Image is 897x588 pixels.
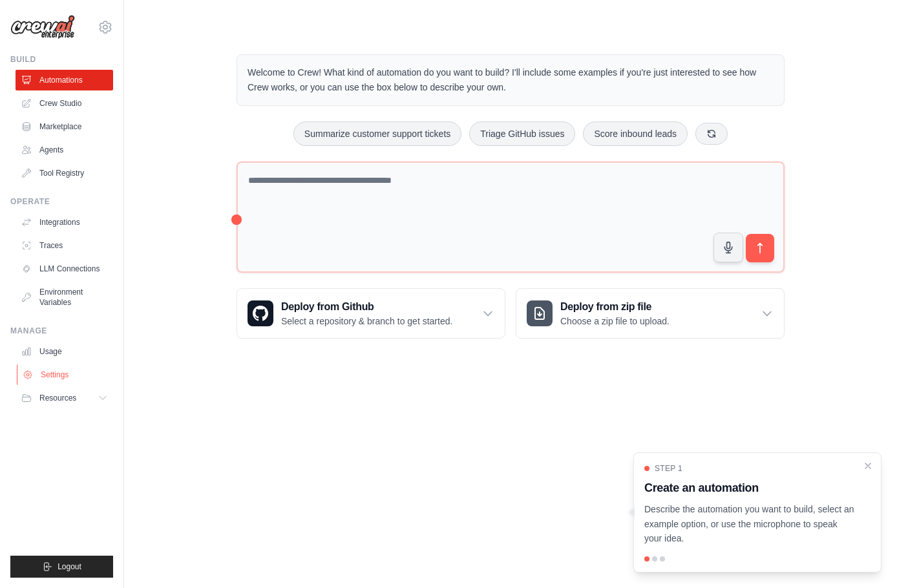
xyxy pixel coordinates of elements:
[16,93,113,114] a: Crew Studio
[583,121,688,146] button: Score inbound leads
[281,315,452,328] p: Select a repository & branch to get started.
[39,393,76,403] span: Resources
[10,196,113,207] div: Operate
[863,461,873,471] button: Close walkthrough
[10,326,113,336] div: Manage
[16,388,113,408] button: Resources
[281,299,452,315] h3: Deploy from Github
[16,258,113,279] a: LLM Connections
[832,526,897,588] div: Tiện ích trò chuyện
[10,556,113,578] button: Logout
[469,121,575,146] button: Triage GitHub issues
[644,479,855,497] h3: Create an automation
[58,562,81,572] span: Logout
[16,140,113,160] a: Agents
[832,526,897,588] iframe: Chat Widget
[10,15,75,39] img: Logo
[644,502,855,546] p: Describe the automation you want to build, select an example option, or use the microphone to spe...
[560,315,670,328] p: Choose a zip file to upload.
[293,121,461,146] button: Summarize customer support tickets
[16,235,113,256] a: Traces
[655,463,682,474] span: Step 1
[16,282,113,313] a: Environment Variables
[16,212,113,233] a: Integrations
[16,341,113,362] a: Usage
[17,364,114,385] a: Settings
[16,116,113,137] a: Marketplace
[16,163,113,184] a: Tool Registry
[248,65,774,95] p: Welcome to Crew! What kind of automation do you want to build? I'll include some examples if you'...
[16,70,113,90] a: Automations
[10,54,113,65] div: Build
[560,299,670,315] h3: Deploy from zip file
